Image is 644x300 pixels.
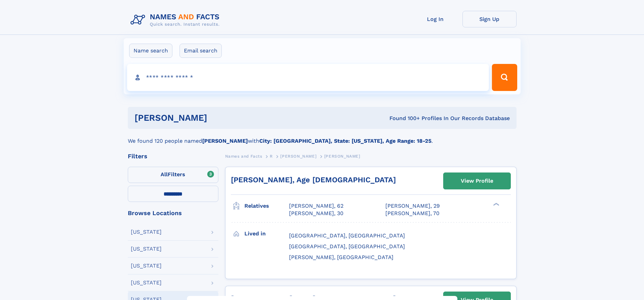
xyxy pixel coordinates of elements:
a: [PERSON_NAME], 30 [289,210,343,217]
a: [PERSON_NAME], 29 [385,202,440,210]
span: R [270,154,273,159]
a: Log In [408,11,462,27]
b: [PERSON_NAME] [202,138,248,144]
span: [GEOGRAPHIC_DATA], [GEOGRAPHIC_DATA] [289,232,405,239]
div: [US_STATE] [131,229,162,235]
a: [PERSON_NAME], Age [DEMOGRAPHIC_DATA] [231,176,396,184]
div: [US_STATE] [131,280,162,285]
img: Logo Names and Facts [128,11,225,29]
div: [US_STATE] [131,246,162,252]
span: [GEOGRAPHIC_DATA], [GEOGRAPHIC_DATA] [289,243,405,250]
div: We found 120 people named with . [128,129,517,145]
div: Browse Locations [128,210,218,216]
label: Filters [128,167,218,183]
a: Sign Up [462,11,517,27]
span: [PERSON_NAME] [324,154,360,159]
div: [US_STATE] [131,263,162,269]
span: All [161,171,168,178]
div: View Profile [461,173,493,189]
div: Filters [128,153,218,159]
label: Name search [129,44,172,58]
a: [PERSON_NAME], 62 [289,202,343,210]
h3: Relatives [244,200,289,212]
a: View Profile [444,173,510,189]
a: [PERSON_NAME] [280,152,316,160]
b: City: [GEOGRAPHIC_DATA], State: [US_STATE], Age Range: 18-25 [259,138,431,144]
div: Found 100+ Profiles In Our Records Database [298,115,510,122]
h3: Lived in [244,228,289,239]
div: ❯ [492,202,500,207]
h1: [PERSON_NAME] [135,114,299,122]
label: Email search [180,44,222,58]
a: [PERSON_NAME], 70 [385,210,439,217]
input: search input [127,64,489,91]
span: [PERSON_NAME], [GEOGRAPHIC_DATA] [289,254,393,260]
button: Search Button [492,64,517,91]
a: R [270,152,273,160]
span: [PERSON_NAME] [280,154,316,159]
a: Names and Facts [225,152,262,160]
